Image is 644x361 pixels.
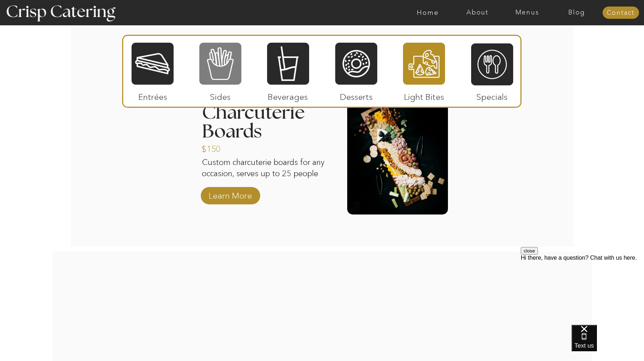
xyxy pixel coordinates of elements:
[453,9,502,16] a: About
[206,183,254,204] a: Learn More
[332,85,381,106] p: Desserts
[552,9,602,16] a: Blog
[400,85,448,106] p: Light Bites
[403,9,453,16] a: Home
[521,247,644,334] iframe: podium webchat widget prompt
[468,85,516,106] p: Specials
[572,325,644,361] iframe: podium webchat widget bubble
[196,85,244,106] p: Sides
[502,9,552,16] a: Menus
[602,9,639,17] a: Contact
[202,103,335,141] h3: Charcuterie Boards
[202,157,326,188] p: Custom charcuterie boards for any occasion, serves up to 25 people
[201,137,250,158] a: $150
[264,85,312,106] p: Beverages
[129,85,177,106] p: Entrées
